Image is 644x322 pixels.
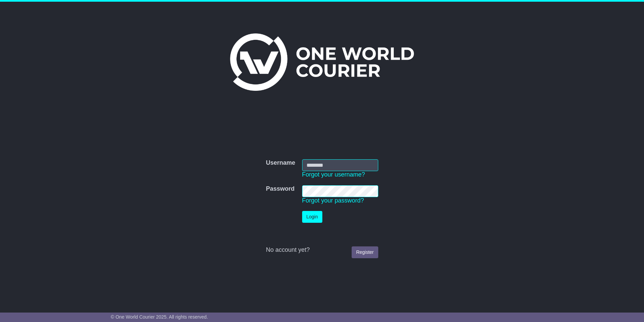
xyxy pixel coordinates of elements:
button: Login [302,211,322,223]
a: Register [352,246,378,258]
label: Username [266,159,295,167]
span: © One World Courier 2025. All rights reserved. [111,314,208,320]
a: Forgot your password? [302,197,364,204]
div: No account yet? [266,246,378,254]
a: Forgot your username? [302,171,365,178]
img: One World [230,33,414,91]
label: Password [266,185,294,193]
